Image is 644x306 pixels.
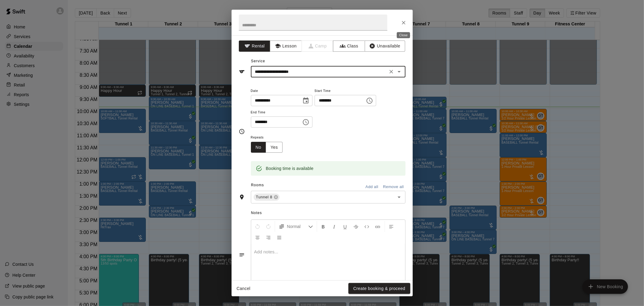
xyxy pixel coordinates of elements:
[287,223,308,229] span: Normal
[300,116,312,128] button: Choose time, selected time is 12:00 PM
[362,221,372,232] button: Insert Code
[386,221,396,232] button: Left Align
[398,17,409,28] button: Close
[382,182,405,192] button: Remove all
[234,283,253,294] button: Cancel
[251,142,266,153] button: No
[300,95,312,107] button: Choose date, selected date is Aug 16, 2025
[348,283,410,294] button: Create booking & proceed
[276,221,316,232] button: Formatting Options
[239,41,271,52] button: Rental
[239,69,245,75] svg: Service
[251,87,312,95] span: Date
[274,232,284,243] button: Justify Align
[239,129,245,135] svg: Timing
[395,193,403,201] button: Open
[239,194,245,200] svg: Rooms
[397,32,410,38] div: Close
[365,41,405,52] button: Unavailable
[239,252,245,258] svg: Notes
[387,67,396,76] button: Clear
[315,87,376,95] span: Start Time
[329,221,339,232] button: Format Italics
[251,208,405,218] span: Notes
[254,194,280,201] div: Tunnel 8
[340,221,350,232] button: Format Underline
[318,221,328,232] button: Format Bold
[373,221,383,232] button: Insert Link
[270,41,302,52] button: Lesson
[395,67,403,76] button: Open
[251,109,312,117] span: End Time
[251,183,264,187] span: Rooms
[266,142,283,153] button: Yes
[351,221,361,232] button: Format Strikethrough
[252,221,263,232] button: Undo
[254,194,275,200] span: Tunnel 8
[263,221,274,232] button: Redo
[333,41,365,52] button: Class
[252,232,263,243] button: Center Align
[302,41,334,52] span: Camps can only be created in the Services page
[251,142,283,153] div: outlined button group
[251,134,288,142] span: Repeats
[263,232,274,243] button: Right Align
[362,182,382,192] button: Add all
[266,163,314,174] div: Booking time is available
[364,95,376,107] button: Choose time, selected time is 11:00 AM
[251,59,265,63] span: Service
